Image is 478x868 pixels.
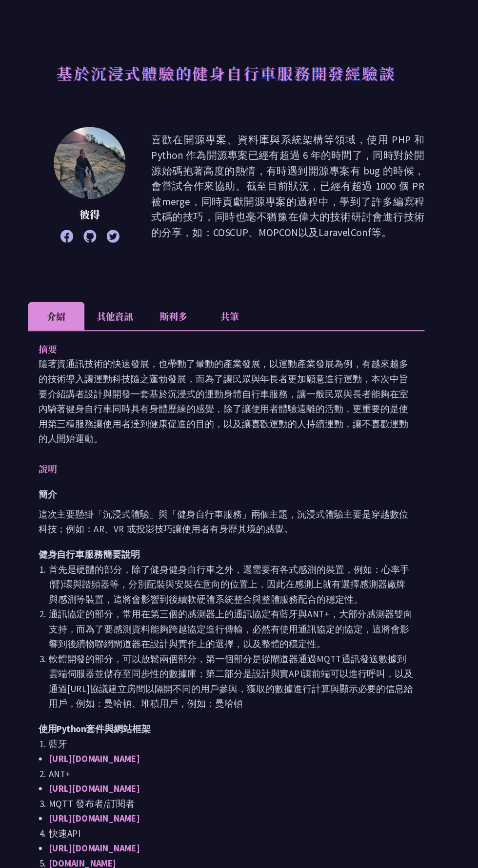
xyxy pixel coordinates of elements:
[70,621,416,660] font: 通訊協定的部分，常用在第三個的感測器上的通訊協定有藍牙與ANT+，大部分感測器雙向支持，而為了要感測資料能夠跨越協定進行傳輸，必然有使用通訊協定的協定，這將會影響到後續物聯網閘道器在設計與實作上...
[70,815,157,826] a: [URL][DOMAIN_NAME]
[176,337,202,349] font: 斯利多
[70,786,157,798] a: [URL][DOMAIN_NAME]
[60,564,157,575] font: 健身自行車服務簡要說明
[70,744,88,755] font: 藍牙
[70,829,100,840] font: 快速API
[69,337,86,349] font: 介紹
[5,3,88,28] a: PyCon TW
[60,383,412,465] font: 隨著資通訊技術的快速發展，也帶動了暈動的產業發展，以運動產業發展為例，有越來越多的技術導入讓運動科技隨之蓬勃發展，而為了讓民眾與年長者更加願意進行運動，本次中旨要介紹講者設計與開發一套基於沉浸式...
[70,578,413,618] font: 首先是硬體的部分，除了健身健身自行車之外，還需要有各式感測的裝置，例如：心率手(臂)環與踏頻器等，分別配裝與安裝在意向的位置上，因此在感測上就有選擇感測器廠牌與感測等裝置，這將會影響到後續軟硬體...
[234,337,251,349] font: 共筆
[409,9,429,22] font: 購票
[60,526,412,551] font: 這次主要懸掛「沉浸式體驗」與「健身自行車服務」兩個主題，沉浸式體驗主要是穿越數位科技；例如：AR、VR 或投影技巧讓使用者有身歷其境的感覺。
[70,772,91,783] font: ANT+
[75,164,143,232] img: 彼得
[168,170,427,270] font: 喜歡在開源專案、資料庫與系統架構等領域，使用 PHP 和 Python 作為開源專案已經有超過 6 年的時間了，同時對於開源始碼抱著高度的熱情，有時遇到開源專案有 bug 的時候，會嘗試合作來協...
[116,337,151,349] font: 其他資訊
[204,9,243,22] font: 風景總覽
[15,11,29,21] img: PyCon TW 2025 首頁圖標
[70,801,152,812] font: MQTT 發布者/訂閱者
[70,758,157,769] a: [URL][DOMAIN_NAME]
[265,9,275,22] font: 渡
[313,9,332,22] font: 活動
[60,368,78,381] font: 摘要
[78,102,400,123] font: 基於沉浸式體驗的健身自行車服務開發經驗談
[100,239,119,254] font: 彼得
[60,507,78,518] font: 簡介
[100,9,120,22] font: 關於
[368,9,387,22] font: 贊助
[34,9,79,22] font: PyCon TW
[60,482,78,495] font: 說明
[70,663,417,717] font: 軟體開發的部分，可以放鬆兩個部分，第一個部分是從閘道器通過MQTT通訊發送數據到雲端伺服器並儲存至同步性的數據庫；第二部分是設計與實API讓前端可以進行呼叫，以及通過[URL]協議建立房間以隔開...
[156,9,185,22] font: 時間表
[60,730,167,741] font: 使用Python套件與網站框架
[70,843,157,854] a: [URL][DOMAIN_NAME]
